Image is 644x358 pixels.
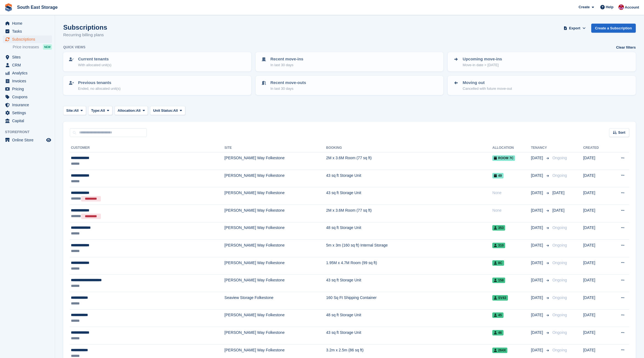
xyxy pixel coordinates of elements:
a: menu [3,61,52,69]
span: Ongoing [552,225,567,230]
span: [DATE] [531,312,544,318]
p: Recent move-ins [270,56,303,62]
a: Recent move-outs In last 30 days [256,76,443,94]
a: menu [3,69,52,77]
span: Ongoing [552,261,567,265]
a: menu [3,85,52,93]
span: 353 [492,225,505,231]
td: [PERSON_NAME] Way Folkestone [225,257,326,275]
span: Home [12,19,45,27]
span: Coupons [12,93,45,101]
td: 43 sq ft Storage Unit [326,275,492,292]
td: [DATE] [583,187,610,205]
td: [DATE] [583,309,610,327]
span: [DATE] [531,208,544,213]
span: Ongoing [552,330,567,335]
td: 160 Sq Ft Shipping Container [326,292,492,309]
td: 48 sq ft Storage Unit [326,222,492,240]
span: CRM [12,61,45,69]
span: Sort [618,130,625,135]
span: Ongoing [552,156,567,160]
span: Unit Status: [153,108,173,113]
span: All [173,108,178,113]
td: [PERSON_NAME] Way Folkestone [225,327,326,345]
span: Ongoing [552,173,567,178]
span: Online Store [12,136,45,144]
span: Insurance [12,101,45,109]
a: menu [3,35,52,43]
a: menu [3,117,52,125]
span: Subscriptions [12,35,45,43]
td: [PERSON_NAME] Way Folkestone [225,275,326,292]
span: 45 [492,312,503,318]
span: Settings [12,109,45,117]
a: menu [3,101,52,109]
span: Pricing [12,85,45,93]
span: [DATE] [531,155,544,161]
p: Upcoming move-ins [463,56,502,62]
p: Recent move-outs [270,80,306,86]
a: menu [3,77,52,85]
span: Sites [12,53,45,61]
td: 43 sq ft Storage Unit [326,170,492,187]
button: Export [563,24,587,33]
a: Moving out Cancelled with future move-out [448,76,635,94]
span: Price increases [13,44,39,50]
span: Ongoing [552,278,567,282]
span: Create [579,4,590,10]
th: Tenancy [531,144,550,152]
td: [PERSON_NAME] Way Folkestone [225,170,326,187]
span: Capital [12,117,45,125]
span: All [136,108,141,113]
span: [DATE] [531,330,544,335]
td: [DATE] [583,222,610,240]
p: Ended, no allocated unit(s) [78,86,121,91]
span: [DATE] [531,347,544,353]
span: Analytics [12,69,45,77]
span: [DATE] [531,295,544,301]
img: Roger Norris [618,4,624,10]
span: Ongoing [552,295,567,300]
td: 43 sq ft Storage Unit [326,187,492,205]
td: 43 sq ft Storage Unit [326,327,492,345]
span: [DATE] [531,225,544,231]
span: SV43 [492,295,508,301]
span: [DATE] [531,190,544,196]
span: Account [625,5,639,10]
span: Ongoing [552,348,567,352]
th: Booking [326,144,492,152]
td: [PERSON_NAME] Way Folkestone [225,222,326,240]
span: 158 [492,278,505,283]
a: Previous tenants Ended, no allocated unit(s) [64,76,251,94]
p: Previous tenants [78,80,121,86]
span: Type: [91,108,101,113]
td: [PERSON_NAME] Way Folkestone [225,205,326,222]
a: menu [3,19,52,27]
button: Type: All [88,106,112,115]
td: [DATE] [583,292,610,309]
a: menu [3,27,52,35]
td: 1.95M x 4.7M Room (99 sq ft) [326,257,492,275]
a: menu [3,53,52,61]
span: [DATE] [531,260,544,266]
span: All [74,108,79,113]
span: Ongoing [552,243,567,247]
span: All [100,108,105,113]
span: [DATE] [531,277,544,283]
p: In last 30 days [270,62,303,68]
a: Recent move-ins In last 30 days [256,53,443,71]
div: NEW [43,44,52,50]
span: [DATE] [531,173,544,178]
span: 264X [492,348,507,353]
a: Current tenants With allocated unit(s) [64,53,251,71]
td: [DATE] [583,257,610,275]
div: None [492,208,531,213]
img: stora-icon-8386f47178a22dfd0bd8f6a31ec36ba5ce8667c1dd55bd0f319d3a0aa187defe.svg [4,3,13,12]
th: Allocation [492,144,531,152]
span: [DATE] [552,191,565,195]
td: [DATE] [583,275,610,292]
div: None [492,190,531,196]
span: Export [569,26,580,31]
span: Invoices [12,77,45,85]
th: Site [225,144,326,152]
